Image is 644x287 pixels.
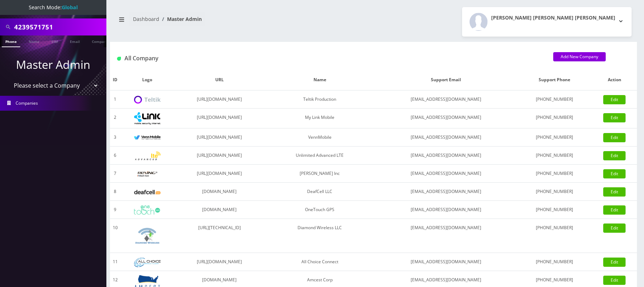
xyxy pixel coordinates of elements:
[134,135,161,140] img: VennMobile
[174,165,265,183] td: [URL][DOMAIN_NAME]
[517,109,592,128] td: [PHONE_NUMBER]
[265,147,375,165] td: Unlimited Advanced LTE
[121,70,174,90] th: Logo
[134,222,161,249] img: Diamond Wireless LLC
[16,100,38,106] span: Companies
[115,12,368,32] nav: breadcrumb
[174,70,265,90] th: URL
[603,133,626,142] a: Edit
[110,201,121,219] td: 9
[110,183,121,201] td: 8
[603,187,626,197] a: Edit
[265,165,375,183] td: [PERSON_NAME] Inc
[265,219,375,253] td: Diamond Wireless LLC
[134,258,161,267] img: All Choice Connect
[517,147,592,165] td: [PHONE_NUMBER]
[375,109,517,128] td: [EMAIL_ADDRESS][DOMAIN_NAME]
[110,109,121,128] td: 2
[603,205,626,215] a: Edit
[265,253,375,271] td: All Choice Connect
[174,183,265,201] td: [DOMAIN_NAME]
[174,253,265,271] td: [URL][DOMAIN_NAME]
[553,52,606,61] a: Add New Company
[174,219,265,253] td: [URL][TECHNICAL_ID]
[134,96,161,104] img: Teltik Production
[29,4,78,11] span: Search Mode:
[110,219,121,253] td: 10
[110,90,121,109] td: 1
[265,128,375,147] td: VennMobile
[88,35,112,46] a: Company
[517,128,592,147] td: [PHONE_NUMBER]
[375,183,517,201] td: [EMAIL_ADDRESS][DOMAIN_NAME]
[517,219,592,253] td: [PHONE_NUMBER]
[603,223,626,233] a: Edit
[110,70,121,90] th: ID
[48,35,61,46] a: SIM
[134,112,161,125] img: My Link Mobile
[517,183,592,201] td: [PHONE_NUMBER]
[110,253,121,271] td: 11
[62,4,78,11] strong: Global
[603,276,626,285] a: Edit
[517,90,592,109] td: [PHONE_NUMBER]
[134,171,161,177] img: Rexing Inc
[110,128,121,147] td: 3
[517,70,592,90] th: Support Phone
[265,183,375,201] td: DeafCell LLC
[603,169,626,178] a: Edit
[603,113,626,122] a: Edit
[174,109,265,128] td: [URL][DOMAIN_NAME]
[265,201,375,219] td: OneTouch GPS
[174,201,265,219] td: [DOMAIN_NAME]
[603,151,626,160] a: Edit
[66,35,83,46] a: Email
[134,205,161,215] img: OneTouch GPS
[174,128,265,147] td: [URL][DOMAIN_NAME]
[491,15,615,21] h2: [PERSON_NAME] [PERSON_NAME] [PERSON_NAME]
[375,219,517,253] td: [EMAIL_ADDRESS][DOMAIN_NAME]
[133,16,159,22] a: Dashboard
[110,147,121,165] td: 6
[25,35,43,46] a: Name
[174,147,265,165] td: [URL][DOMAIN_NAME]
[462,7,632,37] button: [PERSON_NAME] [PERSON_NAME] [PERSON_NAME]
[110,165,121,183] td: 7
[117,55,543,62] h1: All Company
[265,109,375,128] td: My Link Mobile
[375,70,517,90] th: Support Email
[375,201,517,219] td: [EMAIL_ADDRESS][DOMAIN_NAME]
[375,90,517,109] td: [EMAIL_ADDRESS][DOMAIN_NAME]
[265,70,375,90] th: Name
[517,201,592,219] td: [PHONE_NUMBER]
[14,20,105,34] input: Search All Companies
[2,35,20,47] a: Phone
[517,253,592,271] td: [PHONE_NUMBER]
[134,190,161,194] img: DeafCell LLC
[265,90,375,109] td: Teltik Production
[517,165,592,183] td: [PHONE_NUMBER]
[592,70,637,90] th: Action
[159,15,202,23] li: Master Admin
[603,258,626,267] a: Edit
[174,90,265,109] td: [URL][DOMAIN_NAME]
[603,95,626,104] a: Edit
[134,151,161,160] img: Unlimited Advanced LTE
[375,253,517,271] td: [EMAIL_ADDRESS][DOMAIN_NAME]
[375,165,517,183] td: [EMAIL_ADDRESS][DOMAIN_NAME]
[375,128,517,147] td: [EMAIL_ADDRESS][DOMAIN_NAME]
[375,147,517,165] td: [EMAIL_ADDRESS][DOMAIN_NAME]
[117,57,121,61] img: All Company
